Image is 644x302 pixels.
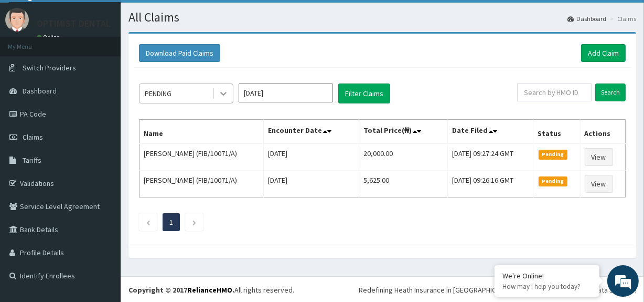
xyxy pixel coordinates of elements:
input: Select Month and Year [239,84,333,102]
td: [DATE] 09:26:16 GMT [448,171,533,197]
td: 5,625.00 [359,171,448,197]
a: Add Claim [581,44,626,62]
th: Date Filed [448,120,533,144]
a: Online [37,34,62,41]
th: Status [533,120,580,144]
span: Switch Providers [23,63,76,72]
td: 20,000.00 [359,143,448,171]
span: Claims [23,132,43,142]
td: [DATE] [264,171,359,197]
div: Redefining Heath Insurance in [GEOGRAPHIC_DATA] using Telemedicine and Data Science! [359,285,636,295]
a: View [585,148,613,166]
h1: All Claims [128,11,636,24]
div: PENDING [145,88,171,99]
td: [DATE] [264,143,359,171]
a: Dashboard [567,14,606,23]
td: [PERSON_NAME] (FIB/10071/A) [139,143,264,171]
span: Tariffs [23,155,41,165]
th: Encounter Date [264,120,359,144]
a: RelianceHMO [187,285,232,295]
button: Filter Claims [338,84,390,103]
li: Claims [607,14,636,23]
button: Download Paid Claims [139,44,220,62]
a: Next page [192,217,197,227]
a: View [585,175,613,193]
td: [PERSON_NAME] (FIB/10071/A) [139,171,264,197]
span: Dashboard [23,86,57,96]
input: Search [595,84,626,101]
img: User Image [5,8,29,32]
a: Page 1 is your current page [169,217,173,227]
a: Previous page [146,217,151,227]
input: Search by HMO ID [517,84,592,101]
p: OPTIMIST DENTAL [37,19,111,28]
span: Pending [539,176,567,186]
th: Total Price(₦) [359,120,448,144]
span: Pending [539,150,567,159]
th: Actions [580,120,625,144]
td: [DATE] 09:27:24 GMT [448,143,533,171]
strong: Copyright © 2017 . [128,285,234,295]
p: How may I help you today? [502,282,592,291]
div: We're Online! [502,271,592,280]
th: Name [139,120,264,144]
